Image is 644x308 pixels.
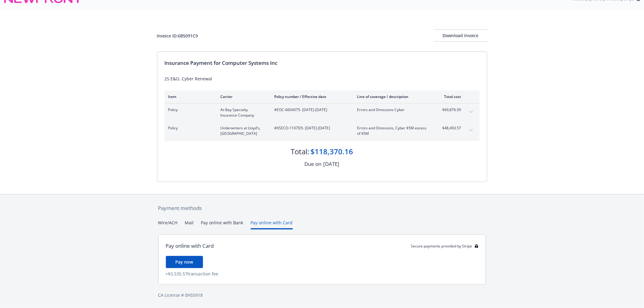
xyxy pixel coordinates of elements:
[221,107,265,118] span: At-Bay Specialty Insurance Company
[221,94,265,99] div: Carrier
[168,107,211,113] span: Policy
[221,125,265,136] span: Underwriters at Lloyd's, [GEOGRAPHIC_DATA]
[157,33,198,39] div: Invoice ID: 6B5091C9
[305,160,322,168] div: Due on
[201,219,243,229] button: Pay online with Bank
[439,94,461,99] div: Total cost
[185,219,194,229] button: Mail
[357,107,429,113] span: Errors and Omissions Cyber
[158,219,178,229] button: Wire/ACH
[166,256,203,268] button: Pay now
[251,219,293,229] button: Pay online with Card
[168,125,211,131] span: Policy
[168,94,211,99] div: Item
[439,125,461,131] span: $48,493.57
[434,30,487,41] div: Download Invoice
[324,160,340,168] div: [DATE]
[275,107,348,113] span: #EOC-6604075 - [DATE]-[DATE]
[165,59,480,67] div: Insurance Payment for Computer Systems Inc
[275,125,348,131] span: #XSECO-1107D5 - [DATE]-[DATE]
[434,30,487,42] button: Download Invoice
[291,146,310,157] div: Total:
[311,146,353,157] div: $118,370.16
[165,75,480,82] div: 25 E&O, Cyber Renewal
[466,125,476,135] button: expand content
[158,204,486,212] div: Payment methods
[165,103,480,122] div: PolicyAt-Bay Specialty Insurance Company#EOC-6604075- [DATE]-[DATE]Errors and Omissions Cyber$69,...
[357,94,429,99] div: Line of coverage / description
[466,107,476,117] button: expand content
[275,94,348,99] div: Policy number / Effective date
[165,122,480,140] div: PolicyUnderwriters at Lloyd's, [GEOGRAPHIC_DATA]#XSECO-1107D5- [DATE]-[DATE]Errors and Omissions,...
[439,107,461,113] span: $69,876.59
[166,242,214,250] div: Pay online with Card
[357,125,429,136] span: Errors and Omissions, Cyber $5M excess of $5M
[158,292,486,298] div: CA License # 0H55918
[176,259,193,265] span: Pay now
[166,271,478,277] div: + $3,535.57 transaction fee
[411,243,478,249] div: Secure payments provided by Stripe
